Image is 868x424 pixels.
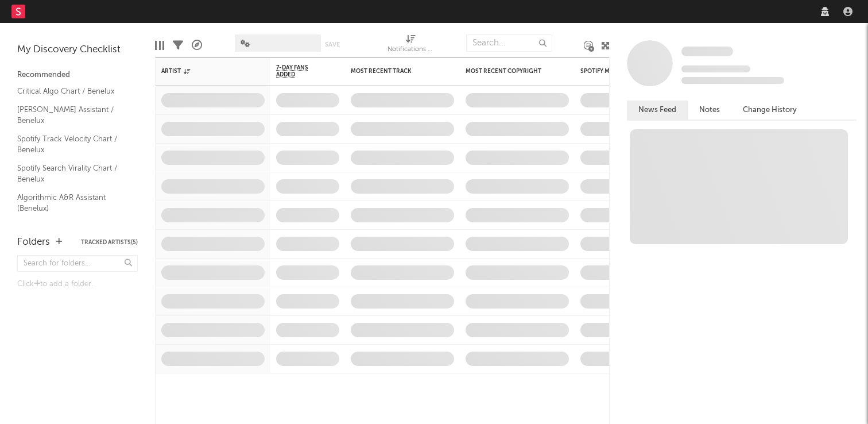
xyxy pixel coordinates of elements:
[17,68,138,82] div: Recommended
[276,64,322,78] span: 7-Day Fans Added
[17,133,126,156] a: Spotify Track Velocity Chart / Benelux
[173,29,183,62] div: Filters
[17,277,138,291] div: Click to add a folder.
[17,43,138,57] div: My Discovery Checklist
[387,29,433,62] div: Notifications (Artist)
[81,240,138,245] button: Tracked Artists(5)
[688,101,731,120] button: Notes
[17,255,138,272] input: Search for folders...
[161,68,247,75] div: Artist
[17,85,126,98] a: Critical Algo Chart / Benelux
[681,47,733,56] span: Some Artist
[466,34,552,52] input: Search...
[466,68,552,75] div: Most Recent Copyright
[681,46,733,57] a: Some Artist
[681,65,750,72] span: Tracking Since: [DATE]
[17,162,126,186] a: Spotify Search Virality Chart / Benelux
[351,68,437,75] div: Most Recent Track
[731,101,808,120] button: Change History
[580,68,666,75] div: Spotify Monthly Listeners
[627,101,688,120] button: News Feed
[325,41,340,48] button: Save
[192,29,202,62] div: A&R Pipeline
[387,43,433,57] div: Notifications (Artist)
[17,236,50,249] div: Folders
[17,103,126,127] a: [PERSON_NAME] Assistant / Benelux
[17,191,126,215] a: Algorithmic A&R Assistant (Benelux)
[155,29,164,62] div: Edit Columns
[681,77,784,84] span: 0 fans last week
